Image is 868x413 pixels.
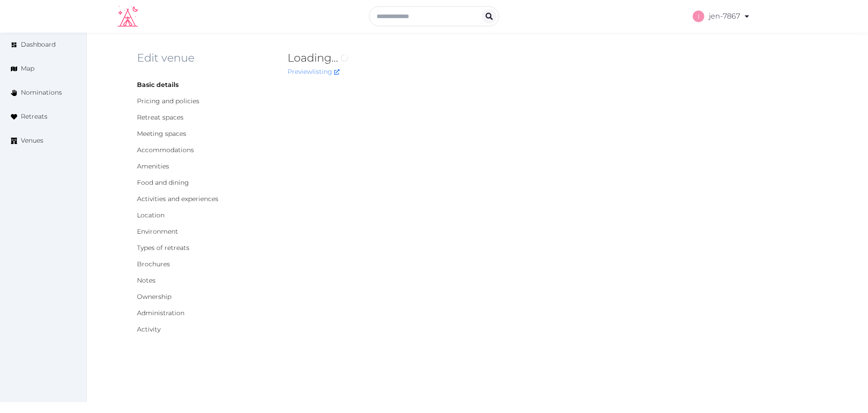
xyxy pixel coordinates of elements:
a: Types of retreats [137,244,189,252]
a: Retreat spaces [137,113,184,121]
a: Activity [137,325,160,333]
a: Pricing and policies [137,97,199,105]
a: Activities and experiences [137,195,218,203]
a: Preview listing [288,67,340,76]
span: Dashboard [21,40,56,49]
a: Amenities [137,162,169,170]
h2: Edit venue [137,51,273,65]
span: Nominations [21,88,62,97]
a: Basic details [137,81,179,89]
a: Meeting spaces [137,130,186,138]
h2: Loading... [288,51,682,65]
a: Food and dining [137,178,189,187]
a: Environment [137,227,178,235]
span: Map [21,64,34,73]
a: Location [137,211,165,219]
a: Accommodations [137,146,194,154]
a: Notes [137,276,156,284]
a: Administration [137,309,184,317]
a: Ownership [137,293,171,301]
a: Brochures [137,260,170,268]
span: Retreats [21,112,47,121]
a: jen-7867 [693,4,750,29]
span: Venues [21,136,43,145]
